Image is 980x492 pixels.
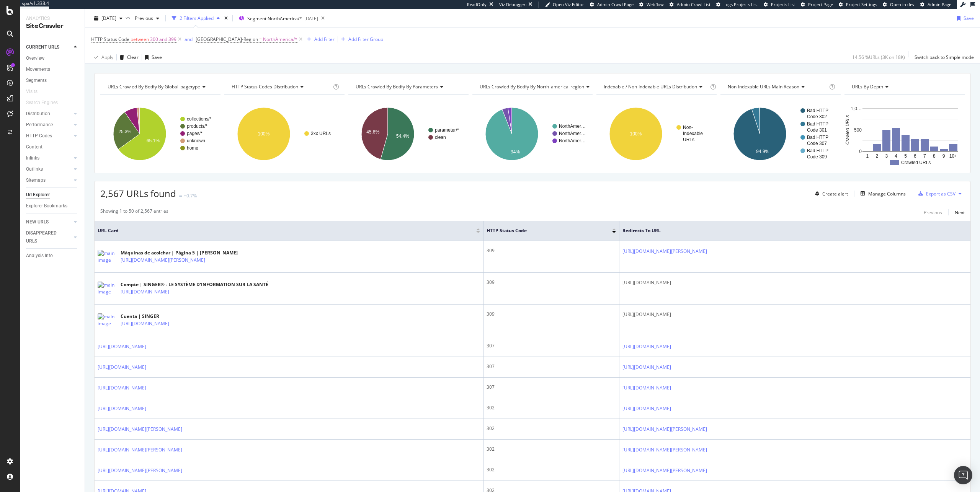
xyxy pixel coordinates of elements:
svg: A chart. [596,101,716,167]
text: home [187,145,198,151]
text: Bad HTTP [807,121,828,127]
span: Segment: NorthAmerica/* [247,15,302,22]
svg: A chart. [224,101,344,167]
text: 3 [885,153,888,159]
h4: URLs Crawled By Botify By global_pagetype [106,81,214,93]
div: and [185,36,193,42]
div: 14.56 % URLs ( 3K on 18K ) [852,54,905,60]
a: [URL][DOMAIN_NAME][PERSON_NAME] [121,256,205,264]
button: Apply [91,51,113,64]
span: [URL][DOMAIN_NAME] [622,279,671,287]
a: Content [26,143,79,151]
span: Open Viz Editor [553,2,584,7]
svg: A chart. [472,101,592,167]
span: [GEOGRAPHIC_DATA]-Region [196,36,258,42]
button: Save [142,51,162,64]
text: NorthAmer… [559,138,586,143]
div: Outlinks [26,165,43,173]
a: [URL][DOMAIN_NAME] [121,288,169,296]
a: Search Engines [26,99,65,107]
div: Create alert [822,191,848,197]
text: 54.4% [396,134,409,139]
text: 9 [942,153,945,159]
a: [URL][DOMAIN_NAME][PERSON_NAME] [622,446,707,454]
a: DISAPPEARED URLS [26,229,72,245]
div: 302 [487,446,616,453]
text: 100% [630,131,642,137]
span: Project Page [808,2,833,7]
div: Clear [127,54,139,60]
span: HTTP Status Codes Distribution [232,83,298,90]
div: [DATE] [304,15,318,22]
h4: HTTP Status Codes Distribution [230,81,332,93]
div: Url Explorer [26,191,50,199]
div: Content [26,143,42,151]
a: Url Explorer [26,191,79,199]
button: 2 Filters Applied [169,12,223,24]
span: URLs Crawled By Botify By north_america_region [480,83,584,90]
div: 307 [487,342,616,349]
a: [URL][DOMAIN_NAME][PERSON_NAME] [98,467,182,474]
text: Code 307 [807,141,827,146]
div: Cuenta | SINGER [121,313,203,320]
img: main image [98,282,117,295]
a: Explorer Bookmarks [26,202,79,210]
text: 1 [866,153,869,159]
svg: A chart. [844,101,964,167]
div: Switch back to Simple mode [915,54,974,60]
span: vs [126,14,132,21]
div: A chart. [720,101,840,167]
a: Open in dev [883,2,915,8]
span: URLs Crawled By Botify By parameters [356,83,438,90]
a: [URL][DOMAIN_NAME] [622,405,671,412]
div: Save [152,54,162,60]
a: [URL][DOMAIN_NAME][PERSON_NAME] [622,248,707,255]
a: Sitemaps [26,176,72,184]
text: 0 [859,149,862,154]
span: Non-Indexable URLs Main Reason [728,83,799,90]
span: URLs by Depth [852,83,883,90]
a: Project Settings [839,2,877,8]
text: Indexable [683,131,703,136]
text: Code 309 [807,154,827,160]
img: main image [98,313,117,327]
div: Explorer Bookmarks [26,202,67,210]
text: Code 301 [807,127,827,133]
div: ReadOnly: [467,2,488,8]
div: Analytics [26,15,78,22]
span: URL Card [98,227,474,234]
svg: A chart. [348,101,468,167]
button: [DATE] [91,12,126,24]
div: 302 [487,466,616,473]
text: 94% [511,149,520,155]
a: [URL][DOMAIN_NAME] [98,384,146,392]
div: Apply [101,54,113,60]
a: Visits [26,88,45,96]
div: Segments [26,77,47,85]
text: 45.6% [366,129,379,135]
button: Save [954,12,974,24]
a: Logs Projects List [716,2,758,8]
text: unknown [187,138,205,143]
button: Export as CSV [915,187,955,200]
svg: A chart. [100,101,220,167]
text: pages/* [187,131,203,136]
div: times [223,15,229,22]
a: Webflow [639,2,664,8]
button: Add Filter Group [338,35,383,44]
text: 65.1% [147,138,160,143]
text: 1,0… [851,106,862,111]
a: [URL][DOMAIN_NAME][PERSON_NAME] [622,467,707,474]
div: Distribution [26,110,50,118]
div: Next [955,209,965,216]
text: Crawled URLs [845,115,850,145]
span: Admin Crawl Page [597,2,634,7]
text: 100% [258,131,269,137]
text: products/* [187,124,207,129]
img: Equal [179,195,182,197]
h4: Indexable / Non-Indexable URLs Distribution [602,81,709,93]
a: [URL][DOMAIN_NAME] [98,343,146,350]
span: Redirects to URL [622,227,956,234]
